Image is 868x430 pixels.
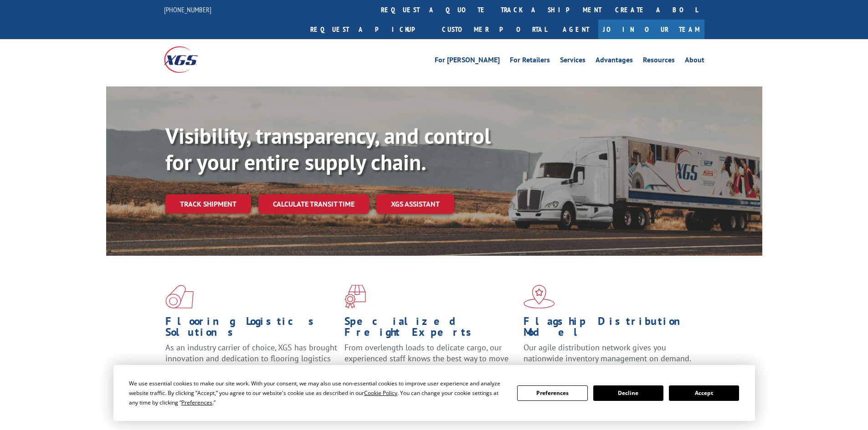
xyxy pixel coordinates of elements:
a: Calculate transit time [258,194,369,214]
a: Request a pickup [303,20,435,39]
div: We use essential cookies to make our site work. With your consent, we may also use non-essential ... [129,379,506,407]
b: Visibility, transparency, and control for your entire supply chain. [165,121,491,176]
button: Preferences [517,385,587,401]
div: Cookie Consent Prompt [113,365,755,421]
a: Track shipment [165,194,251,213]
span: Preferences [181,399,212,406]
button: Decline [593,385,663,401]
a: For Retailers [510,56,550,66]
a: [PHONE_NUMBER] [164,5,211,14]
img: xgs-icon-flagship-distribution-model-red [524,285,555,309]
a: For [PERSON_NAME] [435,56,500,66]
a: Advantages [596,56,633,66]
a: About [685,56,704,66]
p: From overlength loads to delicate cargo, our experienced staff knows the best way to move your fr... [344,342,517,383]
a: Customer Portal [435,20,554,39]
img: xgs-icon-focused-on-flooring-red [344,285,366,309]
a: Services [560,56,586,66]
a: Resources [643,56,675,66]
h1: Specialized Freight Experts [344,316,517,342]
span: As an industry carrier of choice, XGS has brought innovation and dedication to flooring logistics... [165,342,337,374]
a: Agent [554,20,598,39]
img: xgs-icon-total-supply-chain-intelligence-red [165,285,194,309]
button: Accept [669,385,739,401]
span: Cookie Policy [364,389,397,397]
h1: Flagship Distribution Model [524,316,696,342]
h1: Flooring Logistics Solutions [165,316,338,342]
a: Join Our Team [598,20,704,39]
a: XGS ASSISTANT [376,194,454,214]
span: Our agile distribution network gives you nationwide inventory management on demand. [524,342,691,364]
